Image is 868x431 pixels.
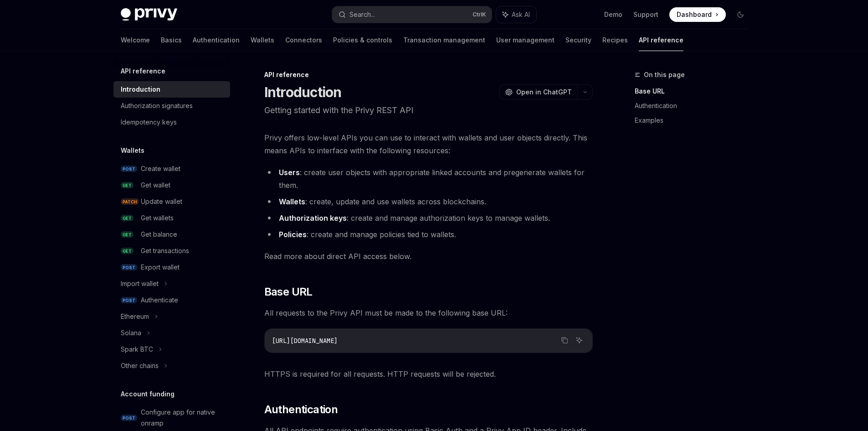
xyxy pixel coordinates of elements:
span: Privy offers low-level APIs you can use to interact with wallets and user objects directly. This ... [264,131,593,157]
button: Ask AI [573,334,585,346]
a: Base URL [635,84,755,99]
div: Get balance [141,229,177,240]
a: POSTAuthenticate [113,292,230,308]
a: PATCHUpdate wallet [113,193,230,210]
div: Import wallet [121,278,159,289]
span: GET [121,248,134,254]
h5: Account funding [121,389,175,400]
a: GETGet balance [113,226,230,243]
img: dark logo [121,8,177,21]
span: PATCH [121,198,139,205]
button: Ask AI [496,6,536,23]
li: : create user objects with appropriate linked accounts and pregenerate wallets for them. [264,166,593,192]
div: Configure app for native onramp [141,407,225,429]
div: Update wallet [141,196,182,207]
a: Authentication [635,99,755,113]
div: Get wallet [141,180,170,191]
div: Authenticate [141,295,178,306]
button: Copy the contents from the code block [559,334,570,346]
span: Authentication [264,402,338,417]
div: Authorization signatures [121,100,193,111]
strong: Authorization keys [279,213,347,223]
div: Get wallets [141,213,174,223]
a: Security [565,29,591,51]
div: Get transactions [141,245,189,256]
span: Open in ChatGPT [516,88,572,97]
div: Ethereum [121,311,149,322]
span: POST [121,264,137,271]
div: Idempotency keys [121,117,177,128]
div: API reference [264,70,593,79]
a: Wallets [251,29,274,51]
a: POSTExport wallet [113,259,230,275]
a: Introduction [113,81,230,98]
li: : create and manage authorization keys to manage wallets. [264,212,593,224]
span: POST [121,297,137,304]
span: Read more about direct API access below. [264,250,593,263]
span: POST [121,166,137,172]
span: [URL][DOMAIN_NAME] [272,337,338,345]
div: Other chains [121,360,159,371]
button: Toggle dark mode [733,7,748,22]
a: Idempotency keys [113,114,230,130]
a: Policies & controls [333,29,392,51]
span: All requests to the Privy API must be made to the following base URL: [264,306,593,319]
div: Export wallet [141,262,180,273]
li: : create, update and use wallets across blockchains. [264,195,593,208]
span: On this page [644,69,685,80]
a: Basics [161,29,182,51]
div: Search... [349,9,375,20]
span: Base URL [264,285,313,299]
a: Demo [604,10,622,19]
a: User management [496,29,555,51]
h1: Introduction [264,84,342,100]
span: HTTPS is required for all requests. HTTP requests will be rejected. [264,368,593,380]
span: Ctrl K [473,11,486,18]
a: GETGet wallets [113,210,230,226]
a: GETGet transactions [113,243,230,259]
a: Connectors [285,29,322,51]
button: Search...CtrlK [332,6,492,23]
a: Welcome [121,29,150,51]
span: POST [121,415,137,421]
span: GET [121,215,134,222]
strong: Users [279,168,300,177]
button: Open in ChatGPT [499,84,577,100]
li: : create and manage policies tied to wallets. [264,228,593,241]
a: Recipes [602,29,628,51]
span: Ask AI [512,10,530,19]
a: Authentication [193,29,240,51]
a: Examples [635,113,755,128]
span: GET [121,182,134,189]
h5: API reference [121,66,165,77]
div: Introduction [121,84,160,95]
a: API reference [639,29,683,51]
p: Getting started with the Privy REST API [264,104,593,117]
strong: Policies [279,230,307,239]
span: Dashboard [677,10,712,19]
a: Dashboard [669,7,726,22]
span: GET [121,231,134,238]
strong: Wallets [279,197,305,206]
a: Support [633,10,658,19]
div: Create wallet [141,163,180,174]
div: Spark BTC [121,344,153,355]
a: Transaction management [403,29,485,51]
a: POSTCreate wallet [113,161,230,177]
div: Solana [121,327,141,338]
a: Authorization signatures [113,98,230,114]
h5: Wallets [121,145,144,156]
a: GETGet wallet [113,177,230,193]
